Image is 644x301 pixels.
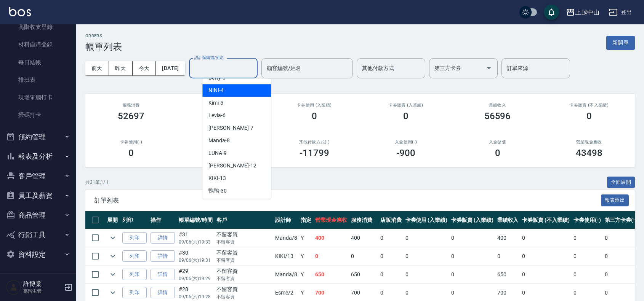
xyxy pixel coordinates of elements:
[572,247,603,265] td: 0
[495,211,521,229] th: 業績收入
[177,266,215,283] td: #29
[553,103,626,108] h2: 卡券販賣 (不入業績)
[179,239,213,245] p: 09/06 (六) 19:33
[3,54,73,71] a: 每日結帳
[95,103,168,108] h3: 服務消費
[369,103,442,108] h2: 卡券販賣 (入業績)
[278,140,351,145] h2: 其他付款方式(-)
[300,148,329,158] h3: -11799
[349,211,378,229] th: 服務消費
[177,247,215,265] td: #30
[23,288,62,295] p: 高階主管
[563,5,602,20] button: 上越中山
[3,89,73,106] a: 現場電腦打卡
[122,250,147,262] button: 列印
[349,266,378,283] td: 650
[3,225,73,245] button: 行銷工具
[177,229,215,247] td: #31
[208,124,253,132] span: [PERSON_NAME] -7
[107,269,119,280] button: expand row
[313,266,349,283] td: 650
[572,211,603,229] th: 卡券使用(-)
[404,266,450,283] td: 0
[216,249,271,257] div: 不留客資
[85,179,109,186] p: 共 31 筆, 1 / 1
[179,257,213,264] p: 09/06 (六) 19:31
[149,211,177,229] th: 操作
[186,103,259,108] h2: 店販消費
[572,229,603,247] td: 0
[369,140,442,145] h2: 入金使用(-)
[3,71,73,89] a: 排班表
[606,39,635,46] a: 新開單
[208,162,256,170] span: [PERSON_NAME] -12
[396,148,415,158] h3: -900
[606,36,635,50] button: 新開單
[349,229,378,247] td: 400
[95,140,168,145] h2: 卡券使用(-)
[404,211,450,229] th: 卡券使用 (入業績)
[273,211,299,229] th: 設計師
[216,293,271,300] p: 不留客資
[109,61,133,75] button: 昨天
[312,111,317,121] h3: 0
[107,250,119,262] button: expand row
[495,266,521,283] td: 650
[313,211,349,229] th: 營業現金應收
[544,5,559,20] button: save
[483,62,495,74] button: Open
[607,177,635,188] button: 全部展開
[553,140,626,145] h2: 營業現金應收
[349,247,378,265] td: 0
[3,106,73,124] a: 掃碼打卡
[208,99,223,107] span: Kimi -5
[177,211,215,229] th: 帳單編號/時間
[208,86,224,94] span: NINI -4
[273,247,299,265] td: KIKI /13
[404,229,450,247] td: 0
[216,231,271,239] div: 不留客資
[120,211,149,229] th: 列印
[216,285,271,293] div: 不留客資
[299,247,313,265] td: Y
[151,232,175,244] a: 詳情
[3,186,73,205] button: 員工及薪資
[122,287,147,299] button: 列印
[179,275,213,282] p: 09/06 (六) 19:29
[208,174,226,182] span: KIKI -13
[85,41,122,52] h3: 帳單列表
[603,211,639,229] th: 第三方卡券(-)
[449,247,495,265] td: 0
[133,61,156,75] button: 今天
[9,7,31,16] img: Logo
[128,148,134,158] h3: 0
[378,229,404,247] td: 0
[484,111,511,121] h3: 56596
[461,103,534,108] h2: 業績收入
[216,257,271,264] p: 不留客資
[520,211,571,229] th: 卡券販賣 (不入業績)
[601,194,629,206] button: 報表匯出
[403,111,409,121] h3: 0
[3,147,73,166] button: 報表及分析
[273,229,299,247] td: Manda /8
[216,239,271,245] p: 不留客資
[179,293,213,300] p: 09/06 (六) 19:28
[85,33,122,38] h2: ORDERS
[208,149,227,157] span: LUNA -9
[273,266,299,283] td: Manda /8
[606,5,635,19] button: 登出
[151,287,175,299] a: 詳情
[216,275,271,282] p: 不留客資
[118,111,144,121] h3: 52697
[495,229,521,247] td: 400
[3,36,73,53] a: 材料自購登錄
[194,55,224,61] label: 設計師編號/姓名
[601,196,629,204] a: 報表匯出
[85,61,109,75] button: 前天
[586,111,592,121] h3: 0
[3,245,73,264] button: 資料設定
[313,229,349,247] td: 400
[520,266,571,283] td: 0
[95,197,601,204] span: 訂單列表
